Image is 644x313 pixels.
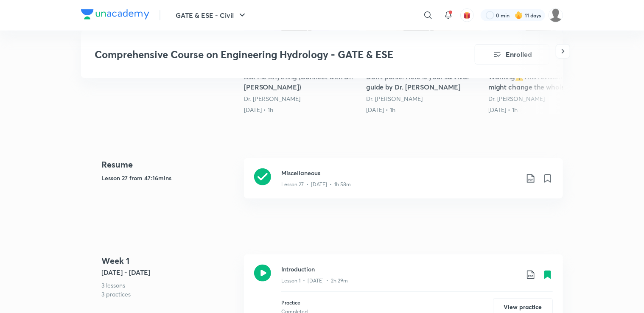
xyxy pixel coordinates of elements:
[488,95,604,103] div: Dr. Jaspal Singh
[366,95,482,103] div: Dr. Jaspal Singh
[488,72,604,92] h5: Warning⚠️This revision method might change the whole game🎯
[101,267,237,277] h5: [DATE] - [DATE]
[101,173,237,182] h5: Lesson 27 from 47:16mins
[460,8,474,22] button: avatar
[244,158,563,209] a: MiscellaneousLesson 27 • [DATE] • 1h 58m
[244,72,359,92] h5: Ask Me Anything (Connect with Dr. [PERSON_NAME])
[366,72,482,92] h5: Don't panic! Here is your survival guide by Dr. [PERSON_NAME]
[488,95,545,103] a: Dr. [PERSON_NAME]
[463,11,471,19] img: avatar
[244,106,359,114] div: 11th Apr • 1h
[281,277,348,285] p: Lesson 1 • [DATE] • 2h 29m
[101,281,237,290] p: 3 lessons
[171,7,252,24] button: GATE & ESE - Civil
[366,95,423,103] a: Dr. [PERSON_NAME]
[281,299,308,306] p: Practice
[101,254,237,267] h4: Week 1
[475,44,549,64] button: Enrolled
[488,106,604,114] div: 13th Apr • 1h
[244,95,300,103] a: Dr. [PERSON_NAME]
[366,106,482,114] div: 12th Apr • 1h
[101,290,237,299] p: 3 practices
[95,48,427,61] h3: Comprehensive Course on Engineering Hydrology - GATE & ESE
[81,9,149,22] a: Company Logo
[281,181,351,188] p: Lesson 27 • [DATE] • 1h 58m
[101,158,237,171] h4: Resume
[515,11,523,20] img: streak
[549,8,563,22] img: Anjali kumari
[244,95,359,103] div: Dr. Jaspal Singh
[281,168,519,177] h3: Miscellaneous
[281,265,519,274] h3: Introduction
[81,9,149,20] img: Company Logo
